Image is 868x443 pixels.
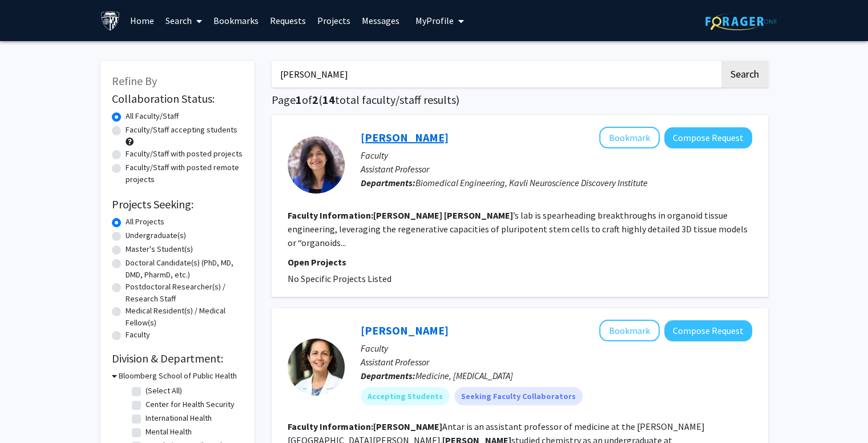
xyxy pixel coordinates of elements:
p: Assistant Professor [361,355,752,369]
label: Center for Health Security [146,398,235,410]
b: Departments: [361,177,415,188]
label: Faculty [126,329,150,341]
h2: Division & Department: [112,352,243,365]
a: [PERSON_NAME] [361,323,449,337]
button: Add Annie Kathuria to Bookmarks [599,127,660,148]
h3: Bloomberg School of Public Health [119,370,237,382]
mat-chip: Seeking Faculty Collaborators [454,387,583,405]
span: My Profile [415,15,454,26]
span: 14 [322,92,335,107]
b: Faculty Information: [288,210,373,221]
span: No Specific Projects Listed [288,273,391,284]
span: Refine By [112,74,157,88]
b: Departments: [361,370,415,381]
label: Master's Student(s) [126,243,193,255]
label: Doctoral Candidate(s) (PhD, MD, DMD, PharmD, etc.) [126,257,243,281]
img: ForagerOne Logo [705,13,777,30]
a: [PERSON_NAME] [361,130,449,144]
b: [PERSON_NAME] [373,421,442,432]
span: 1 [296,92,302,107]
h2: Projects Seeking: [112,198,243,211]
button: Search [721,61,768,87]
a: Home [124,1,160,41]
label: Undergraduate(s) [126,229,186,241]
span: Biomedical Engineering, Kavli Neuroscience Discovery Institute [415,177,648,188]
b: [PERSON_NAME] [444,210,513,221]
b: Faculty Information: [288,421,373,432]
label: Faculty/Staff accepting students [126,124,237,136]
label: (Select All) [146,385,182,397]
label: Faculty/Staff with posted projects [126,148,243,160]
h2: Collaboration Status: [112,92,243,106]
a: Requests [264,1,312,41]
fg-read-more: ’s lab is spearheading breakthroughs in organoid tissue engineering, leveraging the regenerative ... [288,210,748,248]
h1: Page of ( total faculty/staff results) [272,93,768,107]
a: Projects [312,1,356,41]
a: Messages [356,1,405,41]
button: Compose Request to Annie Antar [664,320,752,341]
label: All Faculty/Staff [126,110,179,122]
b: [PERSON_NAME] [373,210,442,221]
label: Faculty/Staff with posted remote projects [126,162,243,186]
label: Mental Health [146,426,192,438]
iframe: Chat [9,392,49,434]
mat-chip: Accepting Students [361,387,450,405]
p: Assistant Professor [361,162,752,176]
span: Medicine, [MEDICAL_DATA] [415,370,513,381]
a: Search [160,1,208,41]
span: 2 [312,92,318,107]
button: Compose Request to Annie Kathuria [664,127,752,148]
button: Add Annie Antar to Bookmarks [599,320,660,341]
p: Faculty [361,341,752,355]
label: Medical Resident(s) / Medical Fellow(s) [126,305,243,329]
label: International Health [146,412,212,424]
label: All Projects [126,216,164,228]
a: Bookmarks [208,1,264,41]
input: Search Keywords [272,61,720,87]
p: Open Projects [288,255,752,269]
p: Faculty [361,148,752,162]
img: Johns Hopkins University Logo [100,11,120,31]
label: Postdoctoral Researcher(s) / Research Staff [126,281,243,305]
